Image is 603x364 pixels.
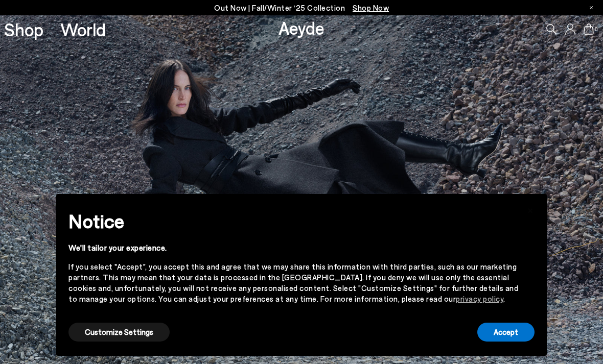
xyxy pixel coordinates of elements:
a: privacy policy [456,294,503,303]
a: Aeyde [279,17,324,38]
span: 0 [594,27,599,32]
button: Customize Settings [68,323,170,342]
button: Accept [477,323,535,342]
a: World [60,20,106,38]
span: × [527,202,534,216]
div: We'll tailor your experience. [68,242,518,253]
a: 0 [584,23,594,35]
div: If you select "Accept", you accept this and agree that we may share this information with third p... [68,261,518,304]
span: Navigate to /collections/new-in [353,3,389,12]
h2: Notice [68,208,518,234]
a: Shop [4,20,43,38]
button: Close this notice [518,197,543,222]
p: Out Now | Fall/Winter ‘25 Collection [214,2,389,14]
